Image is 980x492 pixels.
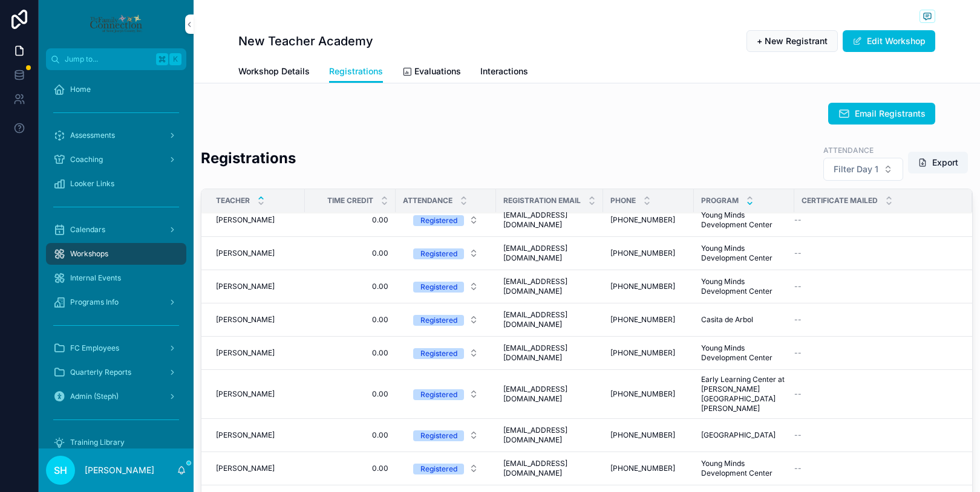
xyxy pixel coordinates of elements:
a: Young Minds Development Center [701,277,787,296]
a: [EMAIL_ADDRESS][DOMAIN_NAME] [503,277,596,296]
span: -- [794,315,802,325]
span: Registrations [329,65,383,77]
a: Home [46,79,186,100]
a: [EMAIL_ADDRESS][DOMAIN_NAME] [503,384,596,404]
a: 0.00 [312,464,388,473]
a: Young Minds Development Center [701,459,787,478]
button: Edit Workshop [843,30,935,52]
div: Registered [420,248,457,259]
span: -- [794,464,802,473]
span: [PERSON_NAME] [216,315,275,325]
label: Attendance [823,144,874,155]
button: Select Button [403,458,488,479]
a: 0.00 [312,215,388,225]
a: [EMAIL_ADDRESS][DOMAIN_NAME] [503,343,596,363]
span: Casita de Arbol [701,315,753,325]
span: -- [794,348,802,358]
a: [PERSON_NAME] [216,282,298,291]
a: Quarterly Reports [46,361,186,383]
h1: New Teacher Academy [238,33,373,50]
span: [PHONE_NUMBER] [610,348,675,358]
a: Select Button [403,209,489,231]
a: Select Button [403,424,489,447]
span: SH [54,463,67,477]
a: [EMAIL_ADDRESS][DOMAIN_NAME] [503,459,596,478]
a: Workshop Details [238,60,310,85]
a: [PERSON_NAME] [216,389,298,399]
span: 0.00 [312,282,388,291]
div: Registered [420,282,457,293]
button: Select Button [403,342,488,364]
button: Export [908,152,968,173]
a: 0.00 [312,348,388,358]
a: [PERSON_NAME] [216,315,298,325]
div: Registered [420,315,457,326]
button: Jump to...K [46,48,186,70]
a: Select Button [403,242,489,265]
div: scrollable content [39,70,194,448]
a: -- [794,215,958,225]
a: [GEOGRAPHIC_DATA] [701,430,787,440]
span: [PERSON_NAME] [216,215,275,225]
a: Interactions [480,60,528,85]
a: [PHONE_NUMBER] [610,348,687,358]
a: Admin (Steph) [46,386,186,407]
div: Registered [420,215,457,226]
a: [PHONE_NUMBER] [610,215,687,225]
a: [PERSON_NAME] [216,464,298,473]
a: Young Minds Development Center [701,210,787,230]
span: Workshops [70,249,108,259]
span: Admin (Steph) [70,392,119,401]
button: Select Button [403,276,488,297]
a: Young Minds Development Center [701,244,787,263]
a: -- [794,464,958,473]
button: Select Button [823,158,903,181]
a: [PHONE_NUMBER] [610,315,687,325]
a: Select Button [403,341,489,364]
span: Phone [610,196,636,206]
span: -- [794,282,802,291]
button: + New Registrant [746,30,838,52]
img: App logo [89,15,143,34]
button: Select Button [403,383,488,405]
a: -- [794,348,958,358]
span: [PERSON_NAME] [216,464,275,473]
button: Select Button [403,242,488,264]
a: [EMAIL_ADDRESS][DOMAIN_NAME] [503,310,596,329]
span: Programs Info [70,297,119,307]
a: Looker Links [46,173,186,195]
span: [PERSON_NAME] [216,348,275,358]
span: Certificate Mailed [802,196,878,206]
a: 0.00 [312,315,388,325]
span: Looker Links [70,179,114,189]
span: [PHONE_NUMBER] [610,464,675,473]
a: Early Learning Center at [PERSON_NAME][GEOGRAPHIC_DATA][PERSON_NAME] [701,375,787,413]
span: [GEOGRAPHIC_DATA] [701,430,776,440]
div: Registered [420,389,457,400]
span: Assessments [70,131,115,140]
span: -- [794,248,802,258]
span: Home [70,85,91,94]
a: Young Minds Development Center [701,343,787,363]
span: -- [794,215,802,225]
span: Coaching [70,155,103,164]
a: [EMAIL_ADDRESS][DOMAIN_NAME] [503,244,596,263]
a: Internal Events [46,267,186,289]
a: [EMAIL_ADDRESS][DOMAIN_NAME] [503,426,596,445]
span: Internal Events [70,273,121,283]
span: Program [701,196,739,206]
span: [PHONE_NUMBER] [610,248,675,258]
a: Coaching [46,149,186,170]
